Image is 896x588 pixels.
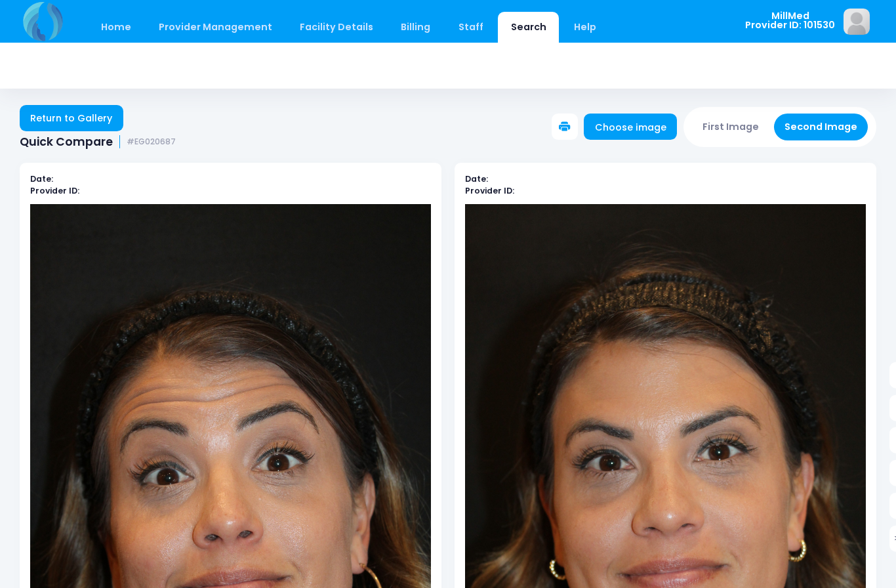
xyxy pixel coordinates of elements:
[561,12,609,43] a: Help
[465,173,488,184] b: Date:
[20,135,113,149] span: Quick Compare
[692,114,770,140] button: First Image
[88,12,144,43] a: Home
[287,12,386,43] a: Facility Details
[465,185,514,196] b: Provider ID:
[498,12,559,43] a: Search
[584,114,677,140] a: Choose image
[844,9,870,35] img: image
[127,137,176,147] small: #EG020687
[745,11,835,30] span: MillMed Provider ID: 101530
[388,12,443,43] a: Billing
[20,105,123,131] a: Return to Gallery
[445,12,496,43] a: Staff
[30,185,79,196] b: Provider ID:
[146,12,285,43] a: Provider Management
[30,173,53,184] b: Date:
[774,114,868,140] button: Second Image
